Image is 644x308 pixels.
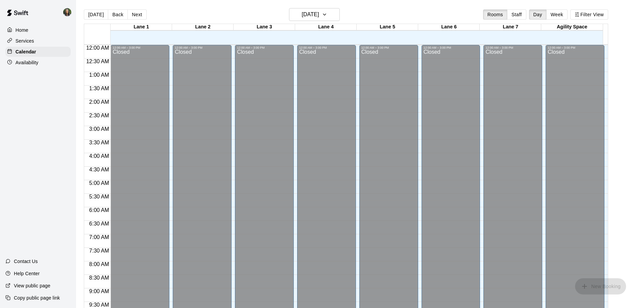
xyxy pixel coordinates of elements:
span: 12:30 AM [85,58,111,64]
span: 7:30 AM [88,248,111,254]
span: 6:00 AM [88,207,111,213]
p: Calendar [16,48,36,55]
p: View public page [14,282,50,289]
span: 6:30 AM [88,221,111,227]
p: Services [16,38,34,44]
div: 12:00 AM – 3:00 PM [299,46,329,49]
span: 8:30 AM [88,275,111,281]
div: Lane 6 [418,24,480,30]
button: Week [546,9,568,20]
div: 12:00 AM – 3:00 PM [175,46,204,49]
span: 3:30 AM [88,140,111,145]
div: Lane 7 [480,24,541,30]
button: Day [529,9,547,20]
button: Back [108,9,128,20]
div: Megan MacDonald [62,5,76,19]
span: 4:30 AM [88,167,111,172]
span: 9:00 AM [88,288,111,294]
a: Availability [5,57,71,68]
div: Lane 1 [111,24,172,30]
button: Rooms [483,9,507,20]
p: Contact Us [14,258,38,265]
span: 7:00 AM [88,234,111,240]
p: Home [16,27,28,33]
p: Availability [16,59,39,66]
div: Lane 3 [234,24,295,30]
div: 12:00 AM – 3:00 PM [424,46,453,49]
button: [DATE] [84,9,108,20]
p: Help Center [14,270,40,277]
span: 2:00 AM [88,99,111,105]
button: Staff [507,9,526,20]
span: 5:30 AM [88,194,111,199]
span: 1:00 AM [88,72,111,78]
h6: [DATE] [302,10,319,19]
div: 12:00 AM – 3:00 PM [361,46,391,49]
a: Home [5,25,71,35]
div: 12:00 AM – 3:00 PM [113,46,142,49]
span: 12:00 AM [85,45,111,51]
div: 12:00 AM – 3:00 PM [237,46,266,49]
img: Megan MacDonald [63,8,71,16]
span: 2:30 AM [88,113,111,118]
a: Calendar [5,47,71,57]
button: Filter View [570,9,608,20]
a: Services [5,36,71,46]
span: 5:00 AM [88,180,111,186]
div: Lane 5 [357,24,418,30]
div: Agility Space [541,24,603,30]
div: 12:00 AM – 3:00 PM [548,46,577,49]
span: 9:30 AM [88,302,111,308]
span: 1:30 AM [88,86,111,91]
p: Copy public page link [14,294,60,301]
span: 4:00 AM [88,153,111,159]
div: Lane 4 [295,24,357,30]
button: Next [127,9,146,20]
div: Lane 2 [172,24,234,30]
button: [DATE] [289,8,340,21]
div: 12:00 AM – 3:00 PM [485,46,515,49]
span: 8:00 AM [88,261,111,267]
span: You don't have the permission to add bookings [575,283,626,289]
span: 3:00 AM [88,126,111,132]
